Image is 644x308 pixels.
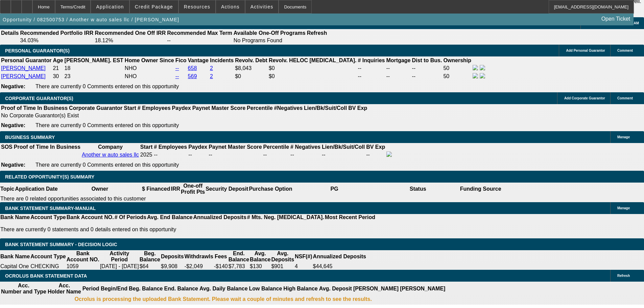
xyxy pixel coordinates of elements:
th: End. Balance [164,282,198,295]
span: Resources [184,4,210,9]
b: Negative: [1,162,25,168]
th: SOS [1,144,13,150]
th: Purchase Option [248,183,292,195]
b: Mortgage [386,57,411,63]
td: 21 [52,65,63,72]
td: $0 [235,73,268,80]
th: Deposits [161,250,184,263]
b: Percentile [263,144,289,150]
span: Credit Package [135,4,173,9]
td: -- [412,73,443,80]
th: One-off Profit Pts [181,183,205,195]
b: Paydex [188,144,207,150]
b: Fico [175,57,187,63]
span: Add Corporate Guarantor [564,96,605,100]
b: # Employees [154,144,187,150]
div: -- [263,152,289,158]
b: [PERSON_NAME]. EST [65,57,123,63]
b: Lien/Bk/Suit/Coll [322,144,365,150]
td: NHO [124,73,174,80]
b: Percentile [247,105,272,111]
span: Activities [251,4,273,9]
a: 2 [210,65,213,71]
td: $130 [249,263,271,270]
th: Period Begin/End [82,282,128,295]
b: Start [124,105,136,111]
a: [PERSON_NAME] [1,73,46,79]
td: -- [357,73,385,80]
th: Recommended Portfolio IRR [20,30,94,37]
span: CORPORATE GUARANTOR(S) [5,96,73,101]
td: 50 [443,73,472,80]
p: There are currently 0 statements and 0 details entered on this opportunity [0,227,375,233]
span: There are currently 0 Comments entered on this opportunity [35,84,179,89]
th: Recommended Max Term [167,30,233,37]
img: linkedin-icon.png [480,73,485,78]
th: Avg. Deposits [271,250,294,263]
th: Status [376,183,460,195]
b: Revolv. HELOC [MEDICAL_DATA]. [269,57,357,63]
th: Withdrawls [184,250,214,263]
span: There are currently 0 Comments entered on this opportunity [35,122,179,128]
span: Refresh [617,274,630,278]
th: IRR [170,183,181,195]
td: 50 [443,65,472,72]
span: Comment [617,49,633,52]
span: Actions [221,4,240,9]
b: Incidents [210,57,234,63]
td: 1059 [66,263,100,270]
span: Application [96,4,124,9]
a: 569 [188,73,197,79]
img: facebook-icon.png [386,151,392,157]
th: Beg. Balance [128,282,163,295]
a: 658 [188,65,197,71]
th: # Mts. Neg. [MEDICAL_DATA]. [247,214,325,221]
th: Recommended One Off IRR [94,30,166,37]
td: 18.12% [94,37,166,44]
th: Proof of Time In Business [14,144,81,150]
b: # Negatives [290,144,320,150]
th: Bank Account NO. [66,250,100,263]
button: Resources [179,0,215,13]
th: Proof of Time In Business [1,105,68,112]
a: 2 [210,73,213,79]
th: Activity Period [100,250,139,263]
th: Funding Source [460,183,502,195]
b: # Employees [138,105,171,111]
a: [PERSON_NAME] [1,65,46,71]
th: High Balance [283,282,318,295]
th: Bank Account NO. [66,214,114,221]
b: Paynet Master Score [192,105,245,111]
div: -- [290,152,320,158]
b: Negative: [1,122,25,128]
td: -- [412,65,443,72]
span: RELATED OPPORTUNITY(S) SUMMARY [5,174,94,180]
b: Ownership [443,57,471,63]
th: Avg. End Balance [147,214,193,221]
th: Acc. Number and Type [1,282,47,295]
img: linkedin-icon.png [480,65,485,70]
th: Owner [58,183,142,195]
th: Details [1,30,19,37]
span: Bank Statement Summary - Decision Logic [5,242,117,247]
td: $7,783 [228,263,249,270]
button: Application [91,0,129,13]
th: Beg. Balance [139,250,161,263]
b: Negative: [1,84,25,89]
td: $0 [268,65,357,72]
td: $9,908 [161,263,184,270]
span: Manage [617,135,630,139]
a: -- [175,73,179,79]
b: BV Exp [348,105,367,111]
span: There are currently 0 Comments entered on this opportunity [35,162,179,168]
td: -$140 [214,263,228,270]
b: # Inquiries [358,57,385,63]
b: Company [98,144,123,150]
th: Fees [214,250,228,263]
td: 18 [64,65,124,72]
span: PERSONAL GUARANTOR(S) [5,48,70,53]
th: Avg. Daily Balance [199,282,248,295]
th: [PERSON_NAME] [400,282,446,295]
b: Start [140,144,152,150]
td: 34.03% [20,37,94,44]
